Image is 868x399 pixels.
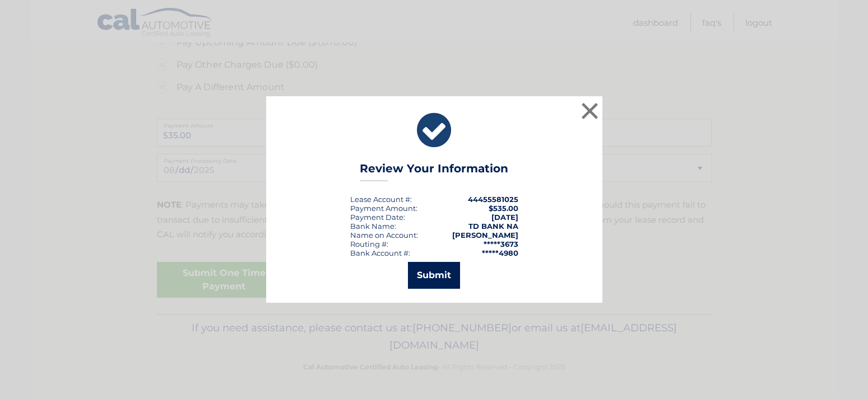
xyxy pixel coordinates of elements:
div: : [350,213,405,222]
div: Payment Amount: [350,204,417,213]
div: Routing #: [350,240,388,248]
span: Payment Date [350,213,403,222]
span: [DATE] [491,213,518,222]
strong: TD BANK NA [468,222,518,231]
button: Submit [408,262,460,289]
strong: [PERSON_NAME] [452,231,518,240]
div: Lease Account #: [350,195,412,204]
strong: 44455581025 [468,195,518,204]
span: $535.00 [489,204,518,213]
h3: Review Your Information [360,162,508,181]
div: Bank Name: [350,222,396,231]
div: Name on Account: [350,231,418,240]
button: × [579,100,601,122]
div: Bank Account #: [350,248,410,257]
